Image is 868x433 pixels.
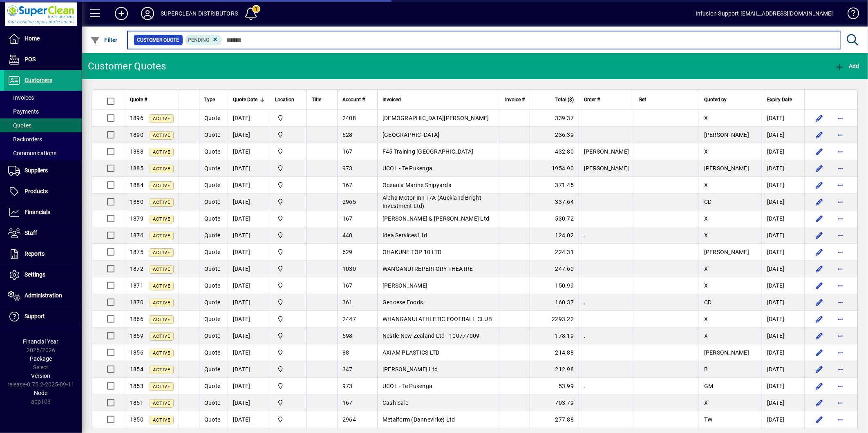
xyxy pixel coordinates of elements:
td: [DATE] [228,311,270,328]
td: 703.79 [530,395,579,411]
td: [DATE] [762,294,804,311]
span: Quote [204,165,220,172]
span: Quote [204,232,220,239]
span: WHANGANUI ATHLETIC FOOTBALL CLUB [383,316,492,322]
span: Quote [204,266,220,272]
span: 1884 [130,182,143,188]
td: [DATE] [762,177,804,194]
span: 2408 [342,115,356,121]
span: X [704,400,708,406]
span: Filter [90,37,118,43]
span: Quote [204,316,220,322]
span: Suppliers [25,167,48,174]
button: Edit [813,246,826,259]
button: Edit [813,229,826,242]
div: SUPERCLEAN DISTRIBUTORS [161,7,238,20]
a: Quotes [4,118,82,132]
span: Superclean Distributors [275,281,302,290]
span: Superclean Distributors [275,331,302,340]
button: More options [834,396,847,409]
span: Superclean Distributors [275,382,302,391]
td: 150.99 [530,277,579,294]
td: 224.31 [530,244,579,261]
span: CD [704,199,712,205]
div: Quote # [130,95,174,104]
span: Location [275,95,294,104]
td: [DATE] [762,328,804,344]
span: [DEMOGRAPHIC_DATA][PERSON_NAME] [383,115,489,121]
td: [DATE] [228,110,270,127]
span: . [584,299,586,306]
span: Superclean Distributors [275,264,302,273]
span: Active [153,200,170,205]
td: [DATE] [228,210,270,227]
span: Invoice # [505,95,525,104]
span: Version [31,373,51,379]
span: Superclean Distributors [275,415,302,424]
button: Edit [813,396,826,409]
span: Backorders [8,136,42,143]
span: Superclean Distributors [275,231,302,240]
span: Pending [188,37,210,43]
span: UCOL - Te Pukenga [383,165,432,172]
button: Edit [813,296,826,309]
button: More options [834,346,847,359]
span: X [704,316,708,322]
a: Invoices [4,91,82,105]
span: X [704,182,708,188]
span: Superclean Distributors [275,114,302,123]
td: [DATE] [762,244,804,261]
span: 88 [342,349,349,356]
td: 277.88 [530,411,579,428]
td: 339.37 [530,110,579,127]
span: Quote [204,132,220,138]
span: UCOL - Te Pukenga [383,383,432,389]
button: Edit [813,346,826,359]
span: Active [153,116,170,121]
a: Staff [4,223,82,243]
td: [DATE] [228,277,270,294]
button: Edit [813,195,826,208]
span: [PERSON_NAME] [584,165,629,172]
a: Reports [4,244,82,264]
span: [PERSON_NAME] & [PERSON_NAME] Ltd [383,215,489,222]
span: CD [704,299,712,306]
span: 628 [342,132,353,138]
td: [DATE] [228,395,270,411]
button: Profile [134,6,161,21]
span: 167 [342,148,353,155]
button: Edit [813,128,826,141]
button: More options [834,312,847,326]
span: Idea Services Ltd [383,232,427,239]
td: [DATE] [762,210,804,227]
span: Active [153,367,170,373]
span: OHAKUNE TOP 10 LTD [383,249,442,255]
span: 1896 [130,115,143,121]
span: Active [153,384,170,389]
span: Active [153,401,170,406]
span: Quote # [130,95,147,104]
button: Edit [813,379,826,393]
span: Invoices [8,94,34,101]
span: Total ($) [555,95,574,104]
a: Suppliers [4,161,82,181]
button: Edit [813,279,826,292]
button: More options [834,112,847,125]
span: Superclean Distributors [275,164,302,173]
button: Edit [813,413,826,426]
button: Filter [88,33,120,47]
span: X [704,282,708,289]
div: Invoiced [383,95,495,104]
span: Active [153,133,170,138]
div: Ref [639,95,694,104]
span: [PERSON_NAME] [383,282,427,289]
button: Edit [813,112,826,125]
span: 1030 [342,266,356,272]
div: Account # [342,95,372,104]
mat-chip: Pending Status: Pending [185,35,222,45]
a: Backorders [4,132,82,146]
span: Alpha Motor Inn T/A (Auckland Bright Investment Ltd) [383,194,481,209]
span: Active [153,300,170,306]
span: Quote [204,299,220,306]
span: 973 [342,383,353,389]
